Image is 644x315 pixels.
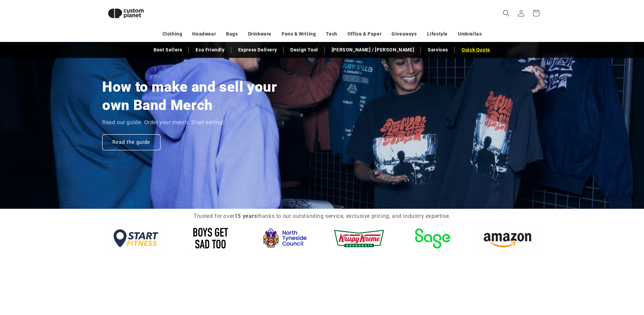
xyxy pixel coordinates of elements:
[424,44,451,56] a: Services
[190,211,454,221] p: Trusted for over thanks to our outstanding service, exclusive pricing, and industry expertise.
[328,44,418,56] a: [PERSON_NAME] / [PERSON_NAME]
[610,283,644,315] iframe: Chat Widget
[392,28,417,40] a: Giveaways
[235,213,257,219] strong: 15 years
[150,44,185,56] a: Best Sellers
[226,28,238,40] a: Bags
[192,44,228,56] a: Eco Friendly
[192,28,216,40] a: Headwear
[348,28,381,40] a: Office & Paper
[287,44,321,56] a: Design Tool
[326,28,337,40] a: Tech
[458,44,494,56] a: Quick Quote
[162,28,182,40] a: Clothing
[102,78,287,114] h2: How to make and sell your own Band Merch
[102,134,160,150] a: Read the guide
[102,118,224,128] p: Read our guide. Order your merch. Start selling!
[427,28,448,40] a: Lifestyle
[102,3,150,24] img: Custom Planet
[458,28,482,40] a: Umbrellas
[248,28,271,40] a: Drinkware
[235,44,281,56] a: Express Delivery
[282,28,316,40] a: Pens & Writing
[499,6,514,21] summary: Search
